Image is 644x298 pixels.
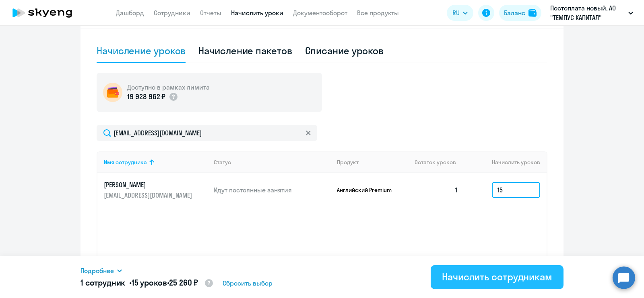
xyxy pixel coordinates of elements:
[442,270,552,283] div: Начислить сотрудникам
[546,3,637,22] button: Постоплата новый, АО "ТЕМПУС КАПИТАЛ"
[200,9,221,17] a: Отчеты
[104,180,207,200] a: [PERSON_NAME][EMAIL_ADDRESS][DOMAIN_NAME]
[499,5,541,21] button: Балансbalance
[431,265,563,289] button: Начислить сотрудникам
[357,9,399,17] a: Все продукты
[528,9,537,17] img: balance
[415,159,456,166] span: Остаток уроков
[447,5,473,21] button: RU
[132,278,167,288] span: 15 уроков
[550,3,625,22] p: Постоплата новый, АО "ТЕМПУС КАПИТАЛ"
[293,9,347,17] a: Документооборот
[97,44,186,57] div: Начисление уроков
[504,8,525,18] div: Баланс
[214,159,231,166] div: Статус
[154,9,190,17] a: Сотрудники
[223,278,272,288] span: Сбросить выбор
[127,83,210,92] h5: Доступно в рамках лимита
[452,8,460,18] span: RU
[103,83,122,102] img: wallet-circle.png
[231,9,283,17] a: Начислить уроки
[337,159,359,166] div: Продукт
[80,266,114,276] span: Подробнее
[415,159,464,166] div: Остаток уроков
[337,186,397,194] p: Английский Premium
[80,277,214,289] h5: 1 сотрудник • •
[464,151,547,173] th: Начислить уроков
[104,191,194,200] p: [EMAIL_ADDRESS][DOMAIN_NAME]
[337,159,409,166] div: Продукт
[97,125,317,141] input: Поиск по имени, email, продукту или статусу
[214,159,330,166] div: Статус
[214,186,330,194] p: Идут постоянные занятия
[305,44,384,57] div: Списание уроков
[169,278,198,288] span: 25 260 ₽
[116,9,144,17] a: Дашборд
[408,173,464,207] td: 1
[104,159,207,166] div: Имя сотрудника
[127,92,165,102] p: 19 928 962 ₽
[104,159,147,166] div: Имя сотрудника
[198,44,292,57] div: Начисление пакетов
[104,180,194,189] p: [PERSON_NAME]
